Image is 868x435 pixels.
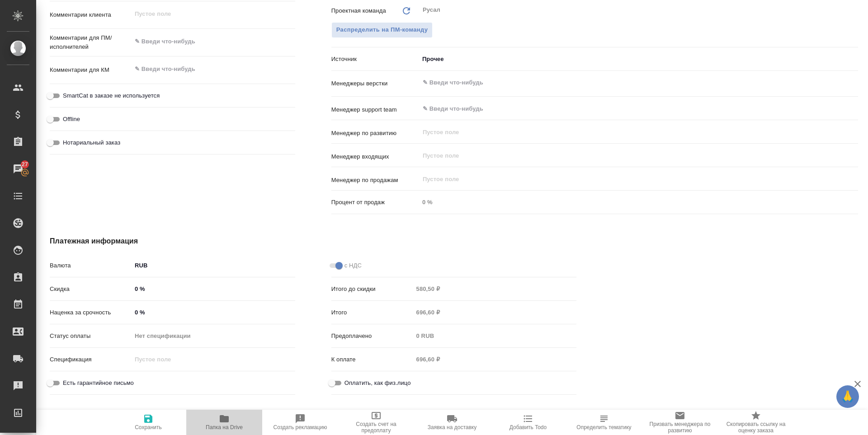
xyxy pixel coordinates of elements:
button: Создать рекламацию [262,410,338,435]
p: Менеджер входящих [331,152,419,161]
span: Определить тематику [576,424,631,430]
span: Скопировать ссылку на оценку заказа [723,421,788,434]
button: Распределить на ПМ-команду [331,22,433,38]
p: Менеджер по развитию [331,129,419,138]
span: Распределить на ПМ-команду [336,25,428,35]
p: Валюта [50,261,132,270]
h4: Платежная информация [50,236,576,247]
p: Наценка за срочность [50,308,132,317]
input: Пустое поле [413,282,577,295]
div: Нет спецификации [132,328,295,344]
span: Добавить Todo [509,424,547,430]
span: SmartCat в заказе не используется [63,91,160,100]
span: Призвать менеджера по развитию [647,421,712,434]
input: ✎ Введи что-нибудь [422,103,825,114]
input: Пустое поле [413,329,577,342]
span: 27 [16,160,33,169]
button: Заявка на доставку [414,410,490,435]
span: Оплатить, как физ.лицо [344,379,411,388]
span: Создать рекламацию [274,424,327,430]
input: Пустое поле [422,173,837,184]
button: Создать счет на предоплату [338,410,414,435]
button: Скопировать ссылку на оценку заказа [718,410,794,435]
div: RUB [132,258,295,273]
button: 🙏 [836,385,859,408]
span: Сохранить [135,424,162,430]
input: Пустое поле [413,353,577,366]
p: Проектная команда [331,6,386,15]
p: Спецификация [50,355,132,364]
button: Open [853,108,855,110]
button: Определить тематику [566,410,642,435]
p: Комментарии клиента [50,10,132,19]
p: Менеджер support team [331,105,419,114]
p: Скидка [50,285,132,294]
button: Open [853,82,855,84]
button: Сохранить [110,410,186,435]
button: Добавить Todo [490,410,566,435]
span: 🙏 [840,387,855,406]
p: Источник [331,55,419,64]
p: К оплате [331,355,413,364]
p: Процент от продаж [331,198,419,207]
span: Папка на Drive [206,424,243,430]
input: Пустое поле [132,353,295,366]
span: В заказе уже есть ответственный ПМ или ПМ группа [331,22,433,38]
a: 27 [2,158,34,180]
input: Пустое поле [422,126,837,137]
span: Offline [63,115,80,124]
button: Папка на Drive [186,410,262,435]
span: Есть гарантийное письмо [63,379,134,388]
span: с НДС [344,261,362,270]
p: Комментарии для КМ [50,65,132,75]
p: Итого до скидки [331,285,413,294]
button: Призвать менеджера по развитию [642,410,718,435]
p: Статус оплаты [50,332,132,341]
input: Пустое поле [413,306,577,319]
div: Прочее [419,51,858,67]
span: Нотариальный заказ [63,138,120,147]
p: Менеджер по продажам [331,176,419,185]
input: ✎ Введи что-нибудь [422,77,825,88]
input: Пустое поле [422,150,837,161]
input: ✎ Введи что-нибудь [132,306,295,319]
input: Пустое поле [419,196,858,209]
p: Комментарии для ПМ/исполнителей [50,33,132,51]
input: ✎ Введи что-нибудь [132,282,295,295]
span: Заявка на доставку [428,424,476,430]
span: Создать счет на предоплату [344,421,409,434]
p: Итого [331,308,413,317]
p: Менеджеры верстки [331,79,419,88]
p: Предоплачено [331,332,413,341]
